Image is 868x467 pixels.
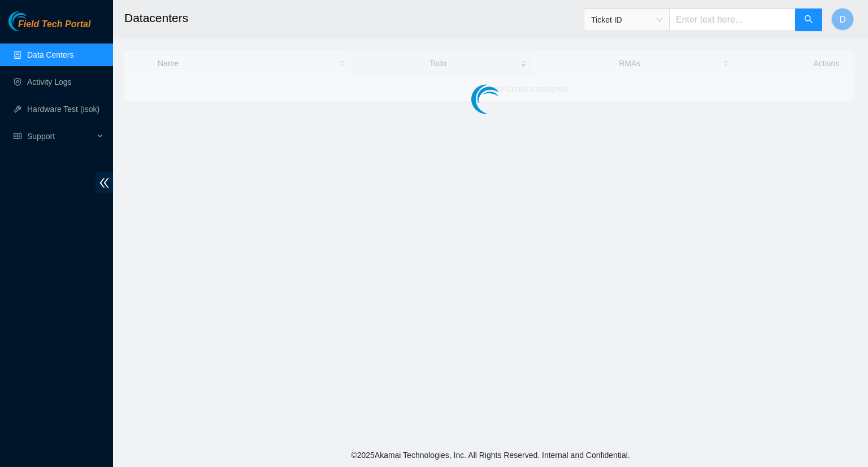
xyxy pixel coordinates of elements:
a: Akamai TechnologiesField Tech Portal [8,20,90,35]
a: Activity Logs [27,77,72,87]
span: Ticket ID [591,11,662,28]
footer: © 2025 Akamai Technologies, Inc. All Rights Reserved. Internal and Confidential. [113,443,868,467]
button: D [831,8,854,31]
span: double-left [96,172,113,193]
span: Support [27,125,94,148]
a: Data Centers [27,50,73,59]
span: read [14,132,21,140]
a: Hardware Test (isok) [27,105,99,114]
span: D [839,12,846,27]
img: Akamai Technologies [8,11,57,31]
span: search [804,15,813,25]
input: Enter text here... [669,8,796,31]
button: search [795,8,822,31]
span: Field Tech Portal [18,19,90,30]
